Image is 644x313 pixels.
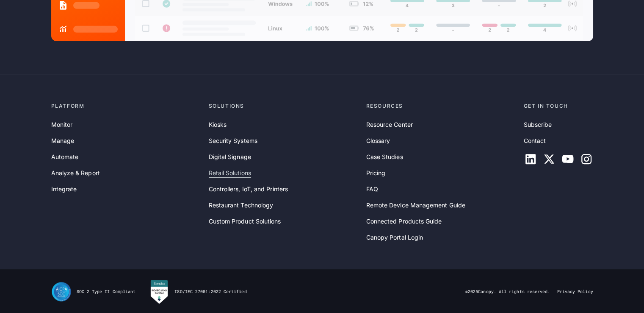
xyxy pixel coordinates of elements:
[51,184,77,194] a: Integrate
[209,152,251,162] a: Digital Signage
[366,233,423,242] a: Canopy Portal Login
[468,289,478,294] span: 2025
[51,152,79,162] a: Automate
[209,184,288,194] a: Controllers, IoT, and Printers
[465,289,550,295] div: © Canopy. All rights reserved.
[51,136,74,145] a: Manage
[51,282,72,302] img: SOC II Type II Compliance Certification for Canopy Remote Device Management
[524,136,546,145] a: Contact
[209,102,359,110] div: Solutions
[51,120,73,129] a: Monitor
[366,120,413,129] a: Resource Center
[149,279,169,304] img: Canopy RMM is Sensiba Certified for ISO/IEC
[366,201,465,210] a: Remote Device Management Guide
[77,289,136,295] div: SOC 2 Type II Compliant
[524,120,552,129] a: Subscribe
[209,217,281,226] a: Custom Product Solutions
[366,152,403,162] a: Case Studies
[51,102,202,110] div: Platform
[366,217,442,226] a: Connected Products Guide
[366,168,386,178] a: Pricing
[366,102,517,110] div: Resources
[366,184,378,194] a: FAQ
[209,201,274,210] a: Restaurant Technology
[209,168,251,178] a: Retail Solutions
[524,102,593,110] div: Get in touch
[209,120,227,129] a: Kiosks
[366,136,390,145] a: Glossary
[209,136,257,145] a: Security Systems
[174,289,246,295] div: ISO/IEC 27001:2022 Certified
[557,289,593,295] a: Privacy Policy
[51,168,100,178] a: Analyze & Report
